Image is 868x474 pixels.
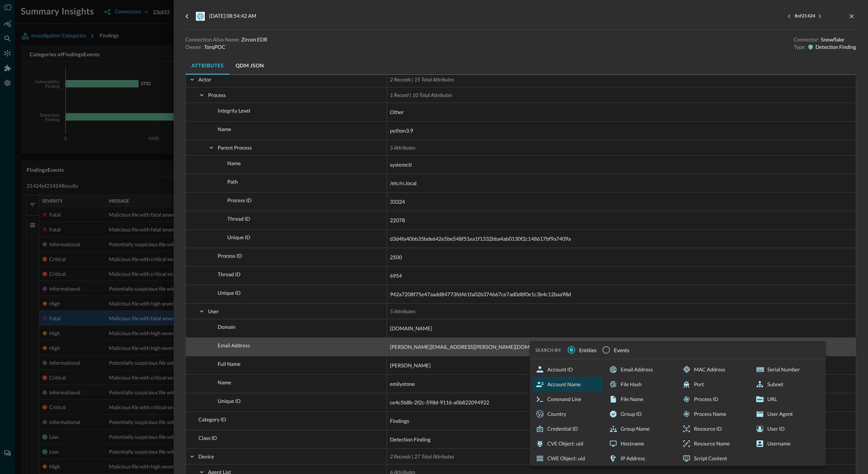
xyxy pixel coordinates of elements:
[390,216,405,225] span: 22078
[186,57,230,74] button: Attributes
[241,36,267,43] p: Zircon EDR
[390,144,415,151] span: 5 Attributes
[218,398,241,404] span: Unique ID
[390,197,405,206] span: 33324
[847,12,856,21] button: close-drawer
[390,253,402,262] span: 2500
[535,347,562,353] span: SEARCH BY:
[390,108,404,117] span: Other
[390,417,409,425] span: Findings
[390,308,415,314] span: 5 Attributes
[198,416,226,423] span: Category ID
[208,308,219,314] span: User
[227,216,250,222] span: Thread ID
[390,324,432,333] span: [DOMAIN_NAME]
[218,361,241,367] span: Full Name
[390,179,417,188] span: /etc/rc.local
[209,12,256,21] p: [DATE] 08:54:42 AM
[390,160,412,169] span: systemctl
[390,271,402,280] span: 6954
[390,126,413,135] span: python3.9
[795,13,815,19] span: 8 of 21424
[218,253,242,259] span: Process ID
[218,342,250,348] span: Email Address
[794,43,806,51] p: Type:
[390,361,431,370] span: [PERSON_NAME]
[181,10,193,22] button: go back
[218,324,236,330] span: Domain
[186,36,240,43] p: Connection Alias Name:
[787,13,794,20] button: previous result
[198,76,211,83] span: Actor
[614,346,630,354] span: Events
[218,126,231,132] span: Name
[208,92,226,98] span: Process
[390,76,454,83] span: 2 Records | 15 Total Attributes
[218,107,250,114] span: Integrity Level
[218,379,231,385] span: Name
[186,43,203,51] p: Owner:
[227,160,241,166] span: Name
[390,380,415,388] span: emilystone
[390,453,454,460] span: 2 Records | 27 Total Attributes
[227,178,238,185] span: Path
[227,234,250,240] span: Unique ID
[218,271,241,277] span: Thread ID
[218,290,241,296] span: Unique ID
[390,92,452,98] span: 1 Record | 10 Total Attributes
[794,36,819,43] p: Connector:
[815,43,856,51] p: Detection Finding
[198,435,217,441] span: Class ID
[390,435,431,444] span: Detection Finding
[230,57,270,74] button: QDM JSON
[579,346,597,354] span: Entities
[198,453,214,460] span: Device
[816,13,824,20] button: next result
[390,290,571,299] span: 942a7208f75e47aadd84773fd461fa02b374667ce7ad0d8f0e1c3b4c12baa98d
[227,197,252,203] span: Process ID
[390,234,571,243] span: d3d4fa40bb35bde642e5be548f51ea1f1332bba4ab0130f2c148617bf9a7409a
[390,398,489,407] span: ce4c5b8b-2f2c-598d-9116-a0b822094922
[390,343,598,351] span: [PERSON_NAME][EMAIL_ADDRESS][PERSON_NAME][DOMAIN_NAME][PERSON_NAME]
[196,12,205,21] svg: Snowflake
[218,144,252,151] span: Parent Process
[821,36,844,43] p: Snowflake
[204,43,225,51] p: TorqPOC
